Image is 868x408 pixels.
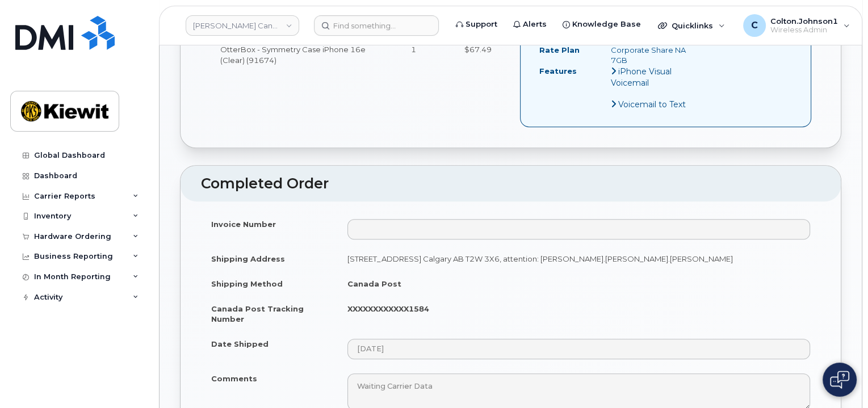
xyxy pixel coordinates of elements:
[751,19,758,32] span: C
[211,373,257,384] label: Comments
[539,45,580,56] label: Rate Plan
[448,13,505,36] a: Support
[735,14,858,37] div: Colton.Johnson1
[830,371,849,389] img: Open chat
[618,99,686,110] span: Voicemail to Text
[672,21,713,30] span: Quicklinks
[770,16,838,26] span: Colton.Johnson1
[211,304,327,325] label: Canada Post Tracking Number
[210,37,401,72] td: OtterBox - Symmetry Case iPhone 16e (Clear) (91674)
[211,219,276,230] label: Invoice Number
[454,37,502,72] td: $67.49
[347,304,429,313] strong: XXXXXXXXXXXX1584
[555,13,649,36] a: Knowledge Base
[211,279,283,289] label: Shipping Method
[186,15,299,36] a: Kiewit Canada Inc
[539,66,577,77] label: Features
[466,19,497,30] span: Support
[523,19,547,30] span: Alerts
[611,66,672,88] span: iPhone Visual Voicemail
[770,26,838,35] span: Wireless Admin
[201,176,820,192] h2: Completed Order
[650,14,733,37] div: Quicklinks
[572,19,641,30] span: Knowledge Base
[505,13,555,36] a: Alerts
[314,15,439,36] input: Find something...
[602,45,703,66] div: Corporate Share NA 7GB
[211,339,269,350] label: Date Shipped
[347,279,401,288] strong: Canada Post
[211,254,285,264] label: Shipping Address
[337,246,820,271] td: [STREET_ADDRESS] Calgary AB T2W 3X6, attention: [PERSON_NAME].[PERSON_NAME].[PERSON_NAME]
[401,37,454,72] td: 1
